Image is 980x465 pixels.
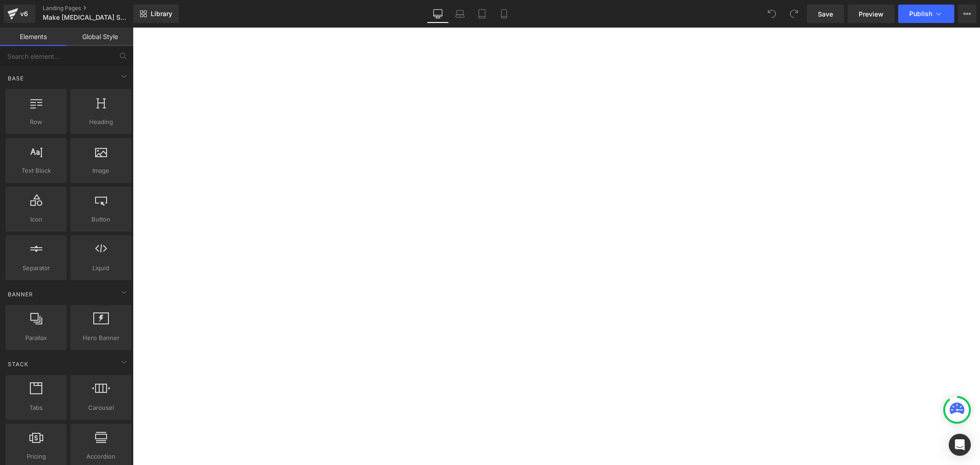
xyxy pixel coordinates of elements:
[151,10,172,18] span: Library
[859,9,884,19] span: Preview
[7,74,25,83] span: Base
[763,5,781,23] button: Undo
[848,5,895,23] a: Preview
[43,14,131,21] span: Make [MEDICAL_DATA] Smooth | New Offer
[67,28,133,46] a: Global Style
[8,215,64,224] span: Icon
[8,333,64,343] span: Parallax
[898,5,954,23] button: Publish
[73,452,129,461] span: Accordion
[493,5,515,23] a: Mobile
[785,5,803,23] button: Redo
[73,215,129,224] span: Button
[7,290,34,299] span: Banner
[43,5,148,12] a: Landing Pages
[427,5,449,23] a: Desktop
[909,10,932,17] span: Publish
[8,263,64,273] span: Separator
[73,166,129,176] span: Image
[73,333,129,343] span: Hero Banner
[8,452,64,461] span: Pricing
[73,117,129,127] span: Heading
[949,434,971,456] div: Open Intercom Messenger
[7,360,29,369] span: Stack
[4,5,35,23] a: v6
[958,5,976,23] button: More
[73,263,129,273] span: Liquid
[18,8,30,20] div: v6
[818,9,833,19] span: Save
[133,5,179,23] a: New Library
[471,5,493,23] a: Tablet
[449,5,471,23] a: Laptop
[8,117,64,127] span: Row
[8,403,64,413] span: Tabs
[73,403,129,413] span: Carousel
[8,166,64,176] span: Text Block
